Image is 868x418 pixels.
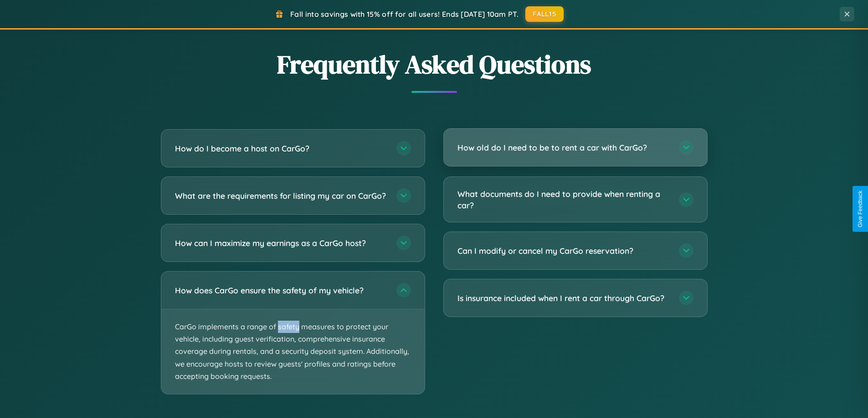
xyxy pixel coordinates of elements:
[161,47,708,82] h2: Frequently Asked Questions
[457,245,670,257] h3: Can I modify or cancel my CarGo reservation?
[857,191,863,227] div: Give Feedback
[175,190,387,201] h3: What are the requirements for listing my car on CarGo?
[161,309,425,394] p: CarGo implements a range of safety measures to protect your vehicle, including guest verification...
[290,10,519,19] span: Fall into savings with 15% off for all users! Ends [DATE] 10am PT.
[457,142,670,153] h3: How old do I need to be to rent a car with CarGo?
[457,188,670,211] h3: What documents do I need to provide when renting a car?
[175,285,387,296] h3: How does CarGo ensure the safety of my vehicle?
[175,143,387,154] h3: How do I become a host on CarGo?
[525,6,564,22] button: FALL15
[175,237,387,249] h3: How can I maximize my earnings as a CarGo host?
[457,292,670,304] h3: Is insurance included when I rent a car through CarGo?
